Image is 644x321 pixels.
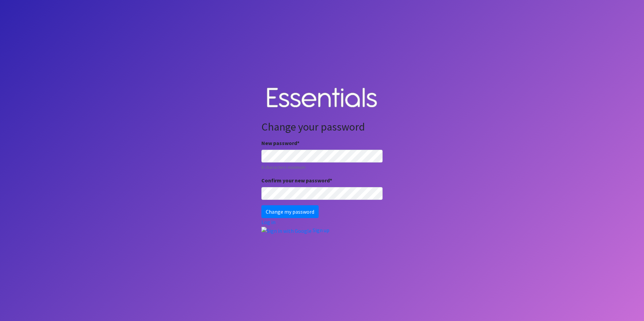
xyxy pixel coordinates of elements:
img: Sign in with Google [261,227,312,235]
input: Change my password [261,205,319,218]
h2: Change your password [261,120,383,133]
label: New password [261,139,299,147]
small: 8 characters minimum [261,164,383,171]
img: Human Essentials [261,81,383,115]
abbr: required [330,177,332,184]
abbr: required [297,140,299,146]
a: Log in [261,219,276,225]
label: Confirm your new password [261,176,332,184]
a: Sign up [313,227,329,234]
